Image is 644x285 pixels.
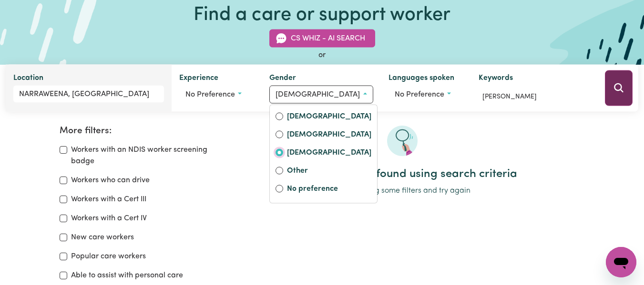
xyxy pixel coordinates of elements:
[269,105,378,204] div: Worker gender preference
[269,29,375,48] button: CS Whiz - AI Search
[220,185,584,197] p: Try removing some filters and try again
[388,86,464,104] button: Worker language preferences
[60,126,209,137] h2: More filters:
[479,72,513,86] label: Keywords
[71,251,146,262] label: Popular care workers
[13,86,164,103] input: Enter a suburb
[605,70,633,106] button: Search
[287,111,371,124] label: [DEMOGRAPHIC_DATA]
[71,270,183,281] label: Able to assist with personal care
[269,72,296,86] label: Gender
[71,194,146,205] label: Workers with a Cert III
[179,72,218,86] label: Experience
[71,175,150,186] label: Workers who can drive
[6,49,638,61] div: or
[194,4,450,27] h1: Find a care or support worker
[388,72,454,86] label: Languages spoken
[287,147,371,160] label: [DEMOGRAPHIC_DATA]
[220,167,584,181] h2: No care workers found using search criteria
[71,232,134,243] label: New care workers
[287,165,371,178] label: Other
[276,91,360,98] span: [DEMOGRAPHIC_DATA]
[179,86,255,104] button: Worker experience options
[479,89,592,104] input: Enter keywords, e.g. full name, interests
[287,183,371,197] label: No preference
[13,72,43,86] label: Location
[287,129,371,142] label: [DEMOGRAPHIC_DATA]
[395,91,444,98] span: No preference
[185,91,235,98] span: No preference
[71,144,209,167] label: Workers with an NDIS worker screening badge
[269,86,373,104] button: Worker gender preference
[71,213,147,224] label: Workers with a Cert IV
[606,247,636,277] iframe: Button to launch messaging window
